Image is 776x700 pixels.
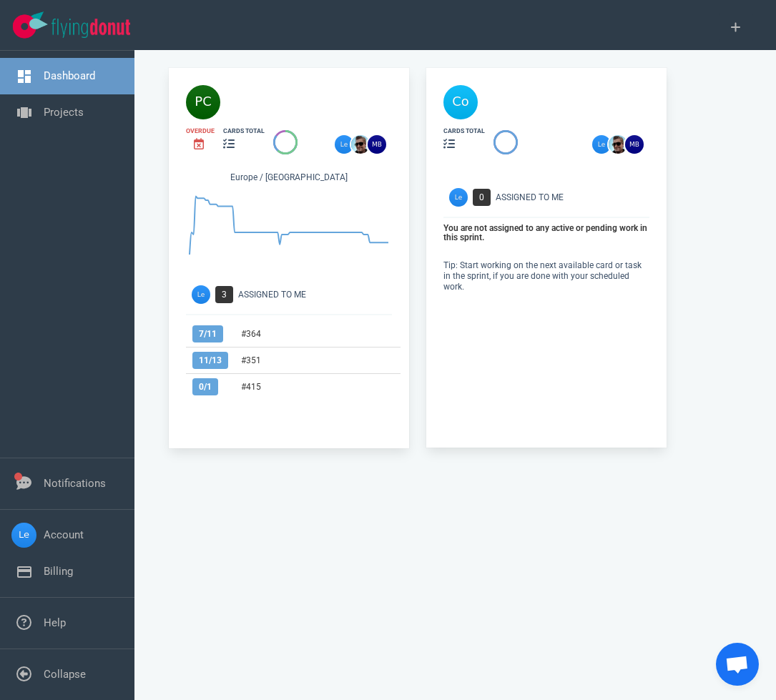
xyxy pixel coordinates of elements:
[186,127,215,136] div: Overdue
[44,69,95,82] a: Dashboard
[192,285,210,304] img: Avatar
[186,85,220,119] img: 40
[192,352,228,369] span: 11 / 13
[44,565,73,578] a: Billing
[192,325,223,342] span: 7 / 11
[223,127,265,136] div: cards total
[51,19,130,38] img: Flying Donut text logo
[443,85,478,119] img: 40
[351,135,370,154] img: 26
[335,135,353,154] img: 26
[496,191,658,204] div: Assigned To Me
[592,135,611,154] img: 26
[215,286,233,303] span: 3
[443,260,649,292] p: Tip: Start working on the next available card or task in the sprint, if you are done with your sc...
[443,127,485,136] div: cards total
[368,135,386,154] img: 26
[443,224,649,243] p: You are not assigned to any active or pending work in this sprint.
[473,189,491,206] span: 0
[192,378,218,395] span: 0 / 1
[241,382,261,392] a: #415
[716,643,759,686] div: Open de chat
[44,477,106,490] a: Notifications
[241,329,261,339] a: #364
[238,288,401,301] div: Assigned To Me
[625,135,644,154] img: 26
[609,135,627,154] img: 26
[44,616,66,629] a: Help
[449,188,468,207] img: Avatar
[44,528,84,541] a: Account
[186,171,392,187] div: Europe / [GEOGRAPHIC_DATA]
[44,668,86,681] a: Collapse
[44,106,84,119] a: Projects
[241,355,261,365] a: #351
